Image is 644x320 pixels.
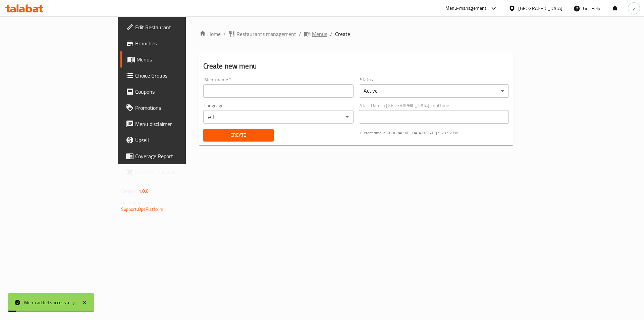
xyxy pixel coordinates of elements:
[139,187,149,195] span: 1.0.0
[120,84,225,100] a: Coupons
[236,30,296,38] span: Restaurants management
[24,299,75,306] div: Menu added successfully
[135,39,220,47] span: Branches
[121,205,164,214] a: Support.OpsPlatform
[135,152,220,160] span: Coverage Report
[445,4,487,12] div: Menu-management
[121,187,138,195] span: Version:
[120,116,225,132] a: Menu disclaimer
[299,30,301,38] li: /
[121,198,152,207] span: Get support on:
[120,67,225,84] a: Choice Groups
[137,55,220,63] span: Menus
[359,84,509,98] div: Active
[203,61,509,71] h2: Create new menu
[135,72,220,80] span: Choice Groups
[135,88,220,96] span: Coupons
[135,136,220,144] span: Upsell
[335,30,350,38] span: Create
[312,30,327,38] span: Menus
[120,132,225,148] a: Upsell
[135,120,220,128] span: Menu disclaimer
[360,130,509,136] p: Current time in [GEOGRAPHIC_DATA] is [DATE] 5:23:52 PM
[203,84,354,98] input: Please enter Menu name
[209,131,268,139] span: Create
[203,110,354,124] div: All
[135,104,220,112] span: Promotions
[120,51,225,67] a: Menus
[135,23,220,31] span: Edit Restaurant
[633,5,635,12] span: y
[120,35,225,51] a: Branches
[120,100,225,116] a: Promotions
[135,168,220,176] span: Grocery Checklist
[330,30,332,38] li: /
[120,148,225,164] a: Coverage Report
[199,30,513,38] nav: breadcrumb
[518,5,562,12] div: [GEOGRAPHIC_DATA]
[304,30,327,38] a: Menus
[228,30,296,38] a: Restaurants management
[120,19,225,35] a: Edit Restaurant
[120,164,225,180] a: Grocery Checklist
[203,129,274,141] button: Create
